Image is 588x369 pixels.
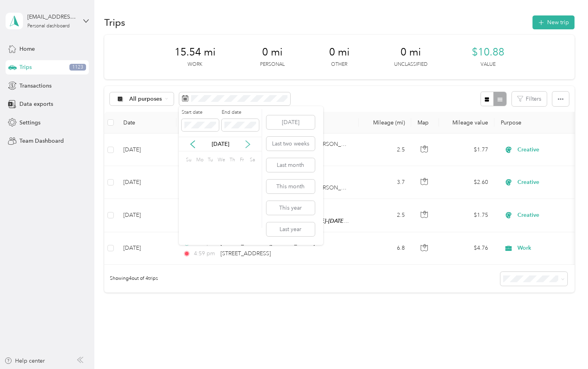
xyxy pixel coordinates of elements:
[472,46,504,59] span: $10.88
[27,24,70,29] div: Personal dashboard
[359,112,411,134] th: Mileage (mi)
[512,92,547,106] button: Filters
[266,115,315,129] button: [DATE]
[19,82,52,90] span: Transactions
[216,154,226,165] div: We
[359,232,411,265] td: 6.8
[185,154,192,165] div: Su
[182,109,219,116] label: Start date
[19,119,40,127] span: Settings
[266,222,315,236] button: Last year
[249,154,256,165] div: Sa
[266,158,315,172] button: Last month
[117,232,176,265] td: [DATE]
[19,45,35,53] span: Home
[266,137,315,151] button: Last two weeks
[220,250,271,257] span: [STREET_ADDRESS]
[206,154,214,165] div: Tu
[104,18,125,27] h1: Trips
[400,46,421,59] span: 0 mi
[260,61,285,68] p: Personal
[262,46,283,59] span: 0 mi
[544,325,588,369] iframe: Everlance-gr Chat Button Frame
[329,46,350,59] span: 0 mi
[411,112,439,134] th: Map
[331,61,347,68] p: Other
[266,201,315,215] button: This year
[439,199,494,232] td: $1.75
[238,154,246,165] div: Fr
[19,137,64,145] span: Team Dashboard
[532,15,575,29] button: New trip
[228,154,236,165] div: Th
[129,96,162,102] span: All purposes
[195,154,204,165] div: Mo
[439,166,494,199] td: $2.60
[394,61,427,68] p: Unclassified
[220,239,315,246] span: [STREET_ADDRESS][PERSON_NAME]
[222,109,259,116] label: End date
[188,61,202,68] p: Work
[104,275,158,282] span: Showing 4 out of 4 trips
[117,134,176,166] td: [DATE]
[27,13,77,21] div: [EMAIL_ADDRESS][DOMAIN_NAME]
[439,112,494,134] th: Mileage value
[117,112,176,134] th: Date
[359,199,411,232] td: 2.5
[359,134,411,166] td: 2.5
[19,100,53,108] span: Data exports
[19,63,32,71] span: Trips
[439,232,494,265] td: $4.76
[439,134,494,166] td: $1.77
[4,357,45,365] button: Help center
[204,140,237,148] p: [DATE]
[69,64,86,71] span: 1123
[174,46,216,59] span: 15.54 mi
[176,112,359,134] th: Locations
[359,166,411,199] td: 3.7
[117,199,176,232] td: [DATE]
[481,61,496,68] p: Value
[117,166,176,199] td: [DATE]
[266,180,315,193] button: This month
[194,249,216,258] span: 4:59 pm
